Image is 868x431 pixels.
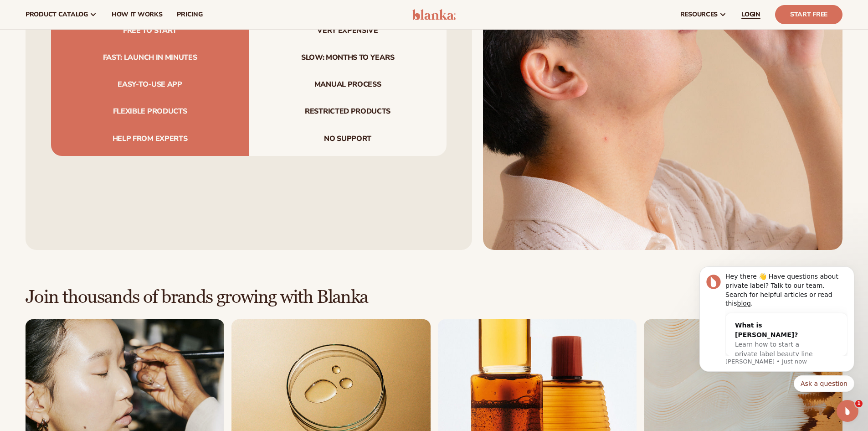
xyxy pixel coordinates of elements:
[51,71,249,98] span: Easy-to-use app
[26,287,368,307] h2: Join thousands of brands growing with Blanka
[249,98,447,125] span: Restricted products
[177,11,202,18] span: pricing
[26,11,88,18] span: product catalog
[412,9,456,20] img: logo
[855,400,863,407] span: 1
[51,44,249,71] span: Fast: launch in minutes
[112,11,163,18] span: How It Works
[680,11,718,18] span: resources
[51,98,249,125] span: Flexible products
[249,17,447,44] span: Very expensive
[775,5,842,24] a: Start Free
[51,125,249,156] span: Help from experts
[837,400,858,422] iframe: Intercom live chat
[249,125,447,156] span: No support
[741,11,760,18] span: LOGIN
[686,245,868,406] iframe: Intercom notifications message
[249,44,447,71] span: Slow: months to years
[249,71,447,98] span: Manual process
[51,17,249,44] span: Free to start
